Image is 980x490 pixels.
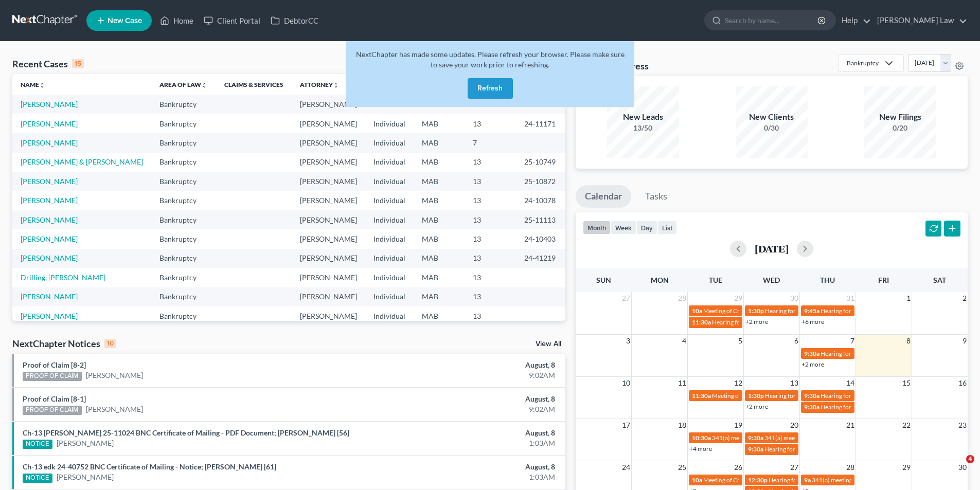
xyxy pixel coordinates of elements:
[292,249,365,268] td: [PERSON_NAME]
[621,292,631,304] span: 27
[21,253,78,262] a: [PERSON_NAME]
[86,370,143,380] a: [PERSON_NAME]
[292,306,365,325] td: [PERSON_NAME]
[596,276,611,284] span: Sun
[465,153,516,172] td: 13
[465,268,516,287] td: 13
[365,153,414,172] td: Individual
[151,210,216,229] td: Bankruptcy
[292,114,365,133] td: [PERSON_NAME]
[636,185,676,208] a: Tasks
[21,119,78,128] a: [PERSON_NAME]
[384,404,555,414] div: 9:02AM
[748,307,764,315] span: 1:30p
[820,276,835,284] span: Thu
[864,111,936,123] div: New Filings
[155,11,199,30] a: Home
[365,191,414,210] td: Individual
[300,81,339,88] a: Attorneyunfold_more
[384,462,555,472] div: August, 8
[692,434,711,442] span: 10:30a
[414,191,464,210] td: MAB
[365,306,414,325] td: Individual
[583,221,611,234] button: month
[23,394,86,403] a: Proof of Claim [8-1]
[23,428,349,437] a: Ch-13 [PERSON_NAME] 25-11024 BNC Certificate of Mailing - PDF Document; [PERSON_NAME] [56]
[845,377,856,389] span: 14
[849,335,856,347] span: 7
[621,461,631,474] span: 24
[12,337,116,350] div: NextChapter Notices
[692,307,702,315] span: 10a
[468,78,513,99] button: Refresh
[151,229,216,248] td: Bankruptcy
[765,307,845,315] span: Hearing for [PERSON_NAME]
[933,276,946,284] span: Sat
[733,419,743,431] span: 19
[901,377,912,389] span: 15
[465,114,516,133] td: 13
[692,392,711,400] span: 11:30a
[804,307,819,315] span: 9:45a
[23,360,86,369] a: Proof of Claim [8-2]
[292,229,365,248] td: [PERSON_NAME]
[901,461,912,474] span: 29
[905,292,912,304] span: 1
[292,153,365,172] td: [PERSON_NAME]
[365,287,414,306] td: Individual
[703,476,817,484] span: Meeting of Creditors for [PERSON_NAME]
[265,11,324,30] a: DebtorCC
[812,476,911,484] span: 341(a) meeting for [PERSON_NAME]
[384,438,555,448] div: 1:03AM
[845,292,856,304] span: 31
[292,133,365,152] td: [PERSON_NAME]
[23,474,52,483] div: NOTICE
[692,318,711,326] span: 11:30a
[199,11,265,30] a: Client Portal
[292,95,365,114] td: [PERSON_NAME]
[961,335,968,347] span: 9
[733,292,743,304] span: 29
[703,307,817,315] span: Meeting of Creditors for [PERSON_NAME]
[516,210,565,229] td: 25-11113
[414,249,464,268] td: MAB
[151,287,216,306] td: Bankruptcy
[465,133,516,152] td: 7
[905,335,912,347] span: 8
[21,234,78,243] a: [PERSON_NAME]
[384,370,555,380] div: 9:02AM
[12,58,84,70] div: Recent Cases
[414,287,464,306] td: MAB
[23,406,82,415] div: PROOF OF CLAIM
[845,461,856,474] span: 28
[611,221,636,234] button: week
[607,123,679,133] div: 13/50
[465,172,516,191] td: 13
[733,461,743,474] span: 26
[465,191,516,210] td: 13
[151,249,216,268] td: Bankruptcy
[957,377,968,389] span: 16
[21,138,78,147] a: [PERSON_NAME]
[465,229,516,248] td: 13
[414,172,464,191] td: MAB
[516,114,565,133] td: 24-11171
[621,377,631,389] span: 10
[745,318,768,325] a: +2 more
[725,11,819,30] input: Search by name...
[621,419,631,431] span: 17
[414,210,464,229] td: MAB
[365,133,414,152] td: Individual
[151,306,216,325] td: Bankruptcy
[748,434,763,442] span: 9:30a
[365,172,414,191] td: Individual
[651,276,669,284] span: Mon
[292,172,365,191] td: [PERSON_NAME]
[847,59,879,67] div: Bankruptcy
[737,335,743,347] span: 5
[414,229,464,248] td: MAB
[365,229,414,248] td: Individual
[764,434,918,442] span: 341(a) meeting for [PERSON_NAME] & [PERSON_NAME]
[151,172,216,191] td: Bankruptcy
[804,403,819,411] span: 9:30a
